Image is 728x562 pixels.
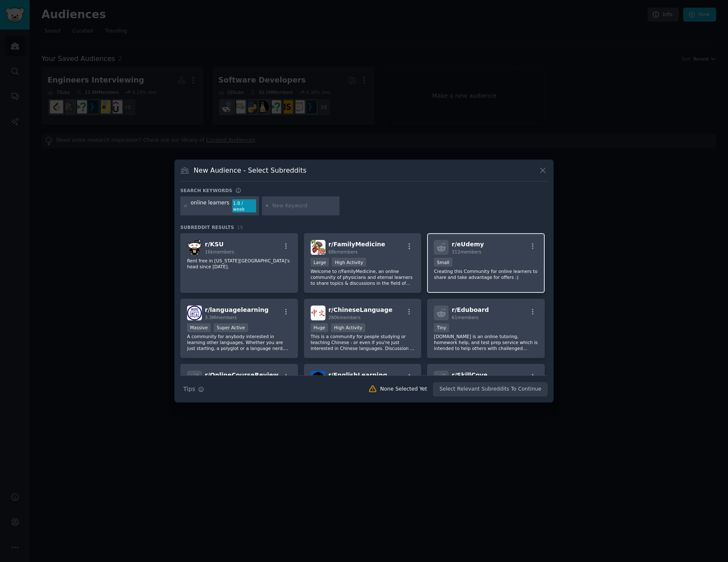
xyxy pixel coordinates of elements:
h3: Search keywords [180,187,232,193]
span: r/ FamilyMedicine [328,241,385,248]
span: 312 members [452,249,481,254]
span: r/ KSU [205,241,223,248]
p: A community for anybody interested in learning other languages. Whether you are just starting, a ... [187,333,291,351]
h3: New Audience - Select Subreddits [194,166,306,175]
div: 1.8 / week [232,199,256,213]
span: r/ languagelearning [205,306,269,313]
div: Large [311,258,329,267]
img: FamilyMedicine [311,240,325,255]
p: This is a community for people studying or teaching Chinese - or even if you're just interested i... [311,333,415,351]
img: languagelearning [187,306,202,320]
span: 280k members [328,315,361,320]
div: Massive [187,323,211,332]
span: r/ Eduboard [452,306,489,313]
div: None Selected Yet [380,386,427,393]
p: Rent free in [US_STATE][GEOGRAPHIC_DATA]'s head since [DATE]. [187,258,291,270]
p: [DOMAIN_NAME] is an online tutoring, homework help, and test prep service which is intended to he... [434,333,538,351]
span: Tips [183,385,195,394]
img: ChineseLanguage [311,306,325,320]
p: Welcome to r/FamilyMedicine, an online community of physicians and eternal learners to share topi... [311,268,415,286]
input: New Keyword [272,202,336,210]
button: Tips [180,382,207,397]
div: Super Active [214,323,248,332]
span: 68k members [328,249,358,254]
div: Small [434,258,452,267]
div: online learners [191,199,229,213]
img: KSU [187,240,202,255]
div: High Activity [331,323,365,332]
div: Huge [311,323,328,332]
div: Tiny [434,323,449,332]
span: 3.3M members [205,315,237,320]
span: 16k members [205,249,234,254]
span: 19 [237,225,243,230]
span: r/ EnglishLearning [328,372,387,378]
span: r/ ChineseLanguage [328,306,393,313]
span: 61 members [452,315,478,320]
span: r/ eUdemy [452,241,484,248]
span: Subreddit Results [180,224,234,230]
div: High Activity [332,258,366,267]
img: EnglishLearning [311,371,325,386]
span: r/ SkillCove [452,372,487,378]
span: r/ OnlineCourseReview [205,372,279,378]
p: Creating this Community for online learners to share and take advantage for offers :) [434,268,538,280]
